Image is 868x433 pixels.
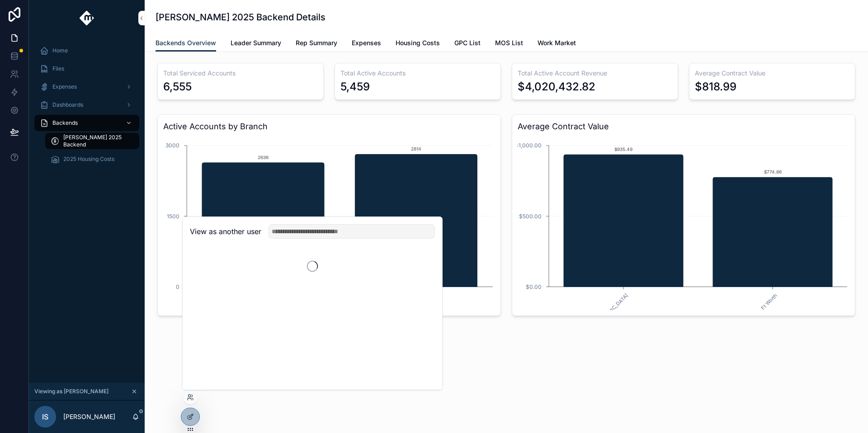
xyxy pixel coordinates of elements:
[396,35,440,53] a: Housing Costs
[163,80,192,94] div: 6,555
[34,61,139,77] a: Files
[163,136,495,310] div: chart
[759,292,778,311] text: Ft Worth
[764,169,782,174] text: $774.86
[52,119,78,127] span: Backends
[352,35,381,53] a: Expenses
[52,101,83,108] span: Dashboards
[695,69,849,78] h3: Average Contract Value
[352,38,381,47] span: Expenses
[518,120,849,133] h3: Average Contract Value
[63,155,114,163] span: 2025 Housing Costs
[176,283,179,290] tspan: 0
[454,38,481,47] span: GPC List
[695,80,736,94] div: $818.99
[296,35,337,53] a: Rep Summary
[156,38,216,47] span: Backends Overview
[515,142,542,149] tspan: $1,000.00
[231,38,281,47] span: Leader Summary
[495,38,523,47] span: MOS List
[156,35,216,52] a: Backends Overview
[163,69,318,78] h3: Total Serviced Accounts
[538,35,576,53] a: Work Market
[29,36,145,179] div: scrollable content
[340,69,495,78] h3: Total Active Accounts
[34,42,139,59] a: Home
[190,226,261,237] h2: View as another user
[156,11,325,24] h1: [PERSON_NAME] 2025 Backend Details
[52,65,64,72] span: Files
[519,213,542,220] tspan: $500.00
[34,97,139,113] a: Dashboards
[167,213,179,220] tspan: 1500
[34,388,108,395] span: Viewing as [PERSON_NAME]
[396,38,440,47] span: Housing Costs
[518,136,849,310] div: chart
[52,83,77,90] span: Expenses
[411,146,421,151] text: 2814
[165,142,179,149] tspan: 3000
[80,11,94,25] img: App logo
[42,411,48,422] span: IS
[231,35,281,53] a: Leader Summary
[258,155,269,160] text: 2636
[52,47,68,54] span: Home
[614,146,632,152] text: $935.49
[63,134,130,148] span: [PERSON_NAME] 2025 Backend
[454,35,481,53] a: GPC List
[518,80,595,94] div: $4,020,432.82
[538,38,576,47] span: Work Market
[518,69,672,78] h3: Total Active Account Revenue
[495,35,523,53] a: MOS List
[34,115,139,131] a: Backends
[45,151,139,167] a: 2025 Housing Costs
[340,80,370,94] div: 5,459
[296,38,337,47] span: Rep Summary
[34,79,139,95] a: Expenses
[63,412,115,421] p: [PERSON_NAME]
[163,120,495,133] h3: Active Accounts by Branch
[45,133,139,149] a: [PERSON_NAME] 2025 Backend
[526,283,542,290] tspan: $0.00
